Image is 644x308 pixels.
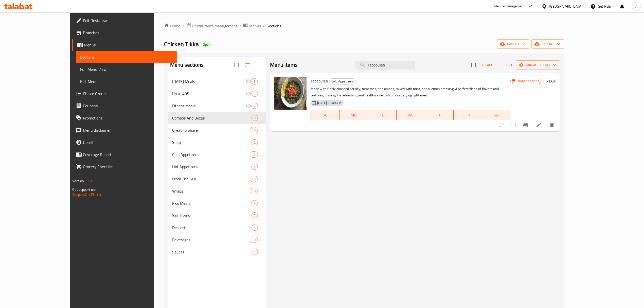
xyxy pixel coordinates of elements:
span: Menus [249,23,261,29]
span: Coupons [83,103,173,109]
button: delete [546,119,558,131]
span: Up to 40% [172,91,245,97]
div: items [250,176,258,182]
span: Grocery Checklist [83,164,173,170]
a: Coverage Report [72,148,177,161]
div: Side Items7 [168,209,266,221]
span: From The Grill [172,176,250,182]
span: Add [480,62,494,68]
div: Beverages10 [168,234,266,246]
span: 5 [252,164,258,169]
a: Coupons [72,100,177,112]
span: 3 [252,225,258,230]
span: SU [313,111,337,119]
span: 16 [250,177,258,181]
div: items [252,164,258,170]
a: Menu disclaimer [72,124,177,136]
p: Made with finely chopped parsley, tomatoes, and onions, mixed with mint, and a lemon dressing. A ... [311,86,510,98]
span: Select to update [508,120,518,130]
span: Menus [84,42,173,48]
button: Add [479,61,495,69]
li: / [239,23,241,29]
span: Sort items [495,61,516,69]
button: Sort [497,61,514,69]
span: SA [484,111,508,119]
div: Desserts3 [168,221,266,234]
div: Fitness meals2 [168,100,266,112]
a: Branches [72,27,177,39]
span: Choice Groups [83,91,173,97]
a: Edit menu item [536,122,542,128]
span: WE [399,111,423,119]
svg: Inactive section [245,91,252,97]
div: Sauces1 [168,246,266,258]
div: From The Grill16 [168,173,266,185]
span: Add item [479,61,495,69]
div: items [252,225,258,231]
span: Kids Meals [172,200,252,206]
li: / [263,23,265,29]
span: MO [342,111,366,119]
div: Side Items [172,212,252,218]
button: Branch-specific-item [520,119,532,131]
span: Chicken Tikka [164,38,199,50]
div: Wraps10 [168,185,266,197]
span: Branches [83,30,173,36]
div: Soup2 [168,136,266,148]
div: items [252,212,258,218]
span: Cold Appetizers [172,151,250,158]
span: Branch specific [515,79,541,83]
a: Support.OpsPlatform [72,191,104,198]
span: Edit Restaurant [83,18,173,24]
span: Hot Appetizers [172,164,252,170]
span: 3 [252,79,258,84]
div: items [250,151,258,158]
button: MO [339,110,368,120]
span: Great To Share [172,127,250,133]
button: Manage items [516,60,560,70]
div: Cold Appetizers [329,78,356,84]
span: Coverage Report [83,151,173,158]
span: Manage items [520,62,556,68]
span: 10 [250,237,258,242]
span: 1 [252,91,258,96]
span: TU [370,111,394,119]
span: Wraps [172,188,250,194]
span: Sections [80,54,173,60]
span: export [535,41,560,47]
img: Tabbouleh [274,77,307,110]
span: Sort [498,62,512,68]
span: Combos And Boxes [172,115,252,121]
span: Version: [72,178,85,184]
span: Full Menu View [80,66,173,72]
button: FR [454,110,482,120]
span: TH [427,111,451,119]
div: items [250,237,258,243]
div: Menu-management [494,3,525,9]
span: 1 [252,250,258,254]
a: Edit Menu [76,75,177,88]
span: 3 [252,116,258,121]
a: Promotions [72,112,177,124]
div: items [252,139,258,145]
h6: 45 EGP [543,77,556,84]
div: Up to 40%1 [168,88,266,100]
nav: Menu sections [168,73,266,260]
span: Menu disclaimer [83,127,173,133]
div: Great To Share10 [168,124,266,136]
div: Desserts [172,225,252,231]
div: items [252,249,258,255]
h2: Menu sections [170,61,204,69]
span: Fitness meals [172,103,245,109]
button: export [531,39,564,49]
span: A [635,4,637,9]
button: TU [368,110,396,120]
span: 10 [250,189,258,194]
a: Menus [243,23,261,29]
span: Get support on: [72,186,96,193]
